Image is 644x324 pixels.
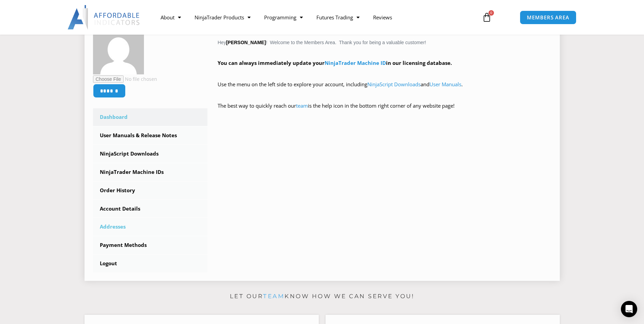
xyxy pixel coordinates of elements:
a: NinjaScript Downloads [367,81,421,88]
a: Dashboard [93,108,208,126]
div: Hey ! Welcome to the Members Area. Thank you for being a valuable customer! [218,26,551,120]
a: Logout [93,255,208,272]
a: Programming [257,10,310,25]
a: NinjaTrader Machine ID [325,59,386,66]
a: team [296,102,308,109]
a: User Manuals [429,81,461,88]
strong: You can always immediately update your in our licensing database. [218,59,452,66]
span: MEMBERS AREA [527,15,569,20]
a: Payment Methods [93,236,208,254]
a: NinjaScript Downloads [93,145,208,163]
a: team [263,293,284,300]
a: NinjaTrader Machine IDs [93,163,208,181]
a: User Manuals & Release Notes [93,127,208,144]
nav: Menu [154,10,474,25]
div: Open Intercom Messenger [621,301,637,317]
span: 0 [489,10,494,16]
a: Account Details [93,200,208,218]
p: Use the menu on the left side to explore your account, including and . [218,80,551,99]
a: Futures Trading [310,10,366,25]
img: LogoAI | Affordable Indicators – NinjaTrader [68,5,141,30]
a: Reviews [366,10,399,25]
a: About [154,10,188,25]
strong: [PERSON_NAME] [226,40,266,45]
a: Addresses [93,218,208,236]
a: MEMBERS AREA [520,11,576,24]
a: NinjaTrader Products [188,10,257,25]
a: Order History [93,182,208,199]
p: The best way to quickly reach our is the help icon in the bottom right corner of any website page! [218,101,551,120]
img: 7b40d695948423dd14535633401c12324670eee22ec2e864bce1a54de2a549c8 [93,23,144,74]
nav: Account pages [93,108,208,272]
p: Let our know how we can serve you! [85,291,560,302]
a: 0 [472,7,502,27]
